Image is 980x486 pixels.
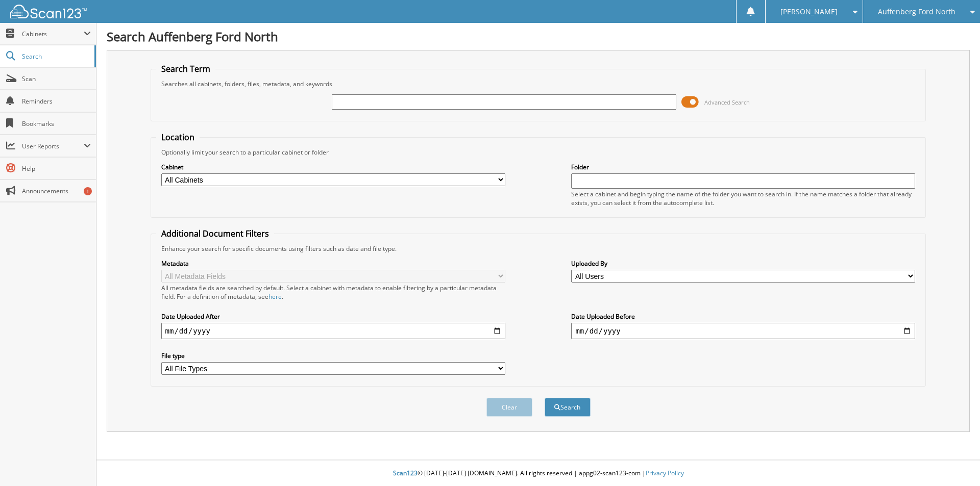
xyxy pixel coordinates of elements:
span: Scan [22,74,91,83]
label: Date Uploaded After [161,312,505,321]
span: Advanced Search [704,98,750,106]
div: Enhance your search for specific documents using filters such as date and file type. [156,244,921,253]
label: File type [161,351,505,360]
span: User Reports [22,142,84,150]
label: Cabinet [161,163,505,171]
span: Auffenberg Ford North [878,9,955,15]
span: Announcements [22,187,91,195]
input: start [161,323,505,339]
span: Reminders [22,97,91,106]
iframe: Chat Widget [929,437,980,486]
label: Uploaded By [571,259,915,268]
span: Help [22,164,91,173]
label: Metadata [161,259,505,268]
span: Scan123 [393,469,418,477]
span: Bookmarks [22,119,91,128]
label: Folder [571,163,915,171]
div: All metadata fields are searched by default. Select a cabinet with metadata to enable filtering b... [161,284,505,301]
div: Searches all cabinets, folders, files, metadata, and keywords [156,80,921,88]
span: Cabinets [22,30,84,38]
legend: Location [156,132,200,143]
legend: Search Term [156,63,215,74]
a: here [268,292,282,301]
div: Optionally limit your search to a particular cabinet or folder [156,148,921,157]
h1: Search Auffenberg Ford North [107,28,970,45]
a: Privacy Policy [646,469,684,477]
button: Search [545,398,591,417]
div: Select a cabinet and begin typing the name of the folder you want to search in. If the name match... [571,190,915,207]
legend: Additional Document Filters [156,228,274,239]
img: scan123-logo-white.svg [10,5,87,18]
input: end [571,323,915,339]
button: Clear [486,398,532,417]
label: Date Uploaded Before [571,312,915,321]
div: © [DATE]-[DATE] [DOMAIN_NAME]. All rights reserved | appg02-scan123-com | [96,461,980,486]
span: Search [22,52,89,61]
span: [PERSON_NAME] [780,9,838,15]
div: 1 [84,187,92,195]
